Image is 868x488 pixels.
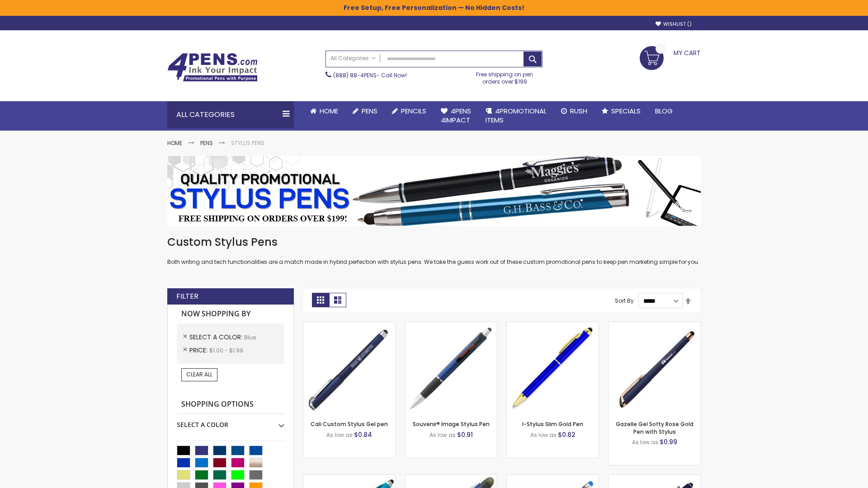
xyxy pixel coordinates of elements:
[312,293,329,307] strong: Grid
[189,346,209,355] span: Price
[530,431,557,439] span: As low as
[167,53,258,82] img: 4Pens Custom Pens and Promotional Products
[615,297,634,305] label: Sort By
[177,305,284,324] strong: Now Shopping by
[486,106,547,125] span: 4PROMOTIONAL ITEMS
[311,420,388,428] a: Cali Custom Stylus Gel pen
[558,430,576,439] span: $0.82
[326,51,380,66] a: All Categories
[611,106,641,116] span: Specials
[320,106,338,116] span: Home
[167,139,182,147] a: Home
[303,322,395,414] img: Cali Custom Stylus Gel pen-Blue
[434,101,478,131] a: 4Pens4impact
[570,106,587,116] span: Rush
[177,414,284,429] div: Select A Color
[632,438,658,446] span: As low as
[186,371,212,378] span: Clear All
[303,322,395,329] a: Cali Custom Stylus Gel pen-Blue
[405,322,497,329] a: Souvenir® Image Stylus Pen-Blue
[345,101,385,121] a: Pens
[200,139,213,147] a: Pens
[385,101,434,121] a: Pencils
[457,430,473,439] span: $0.91
[429,431,456,439] span: As low as
[401,106,426,116] span: Pencils
[413,420,490,428] a: Souvenir® Image Stylus Pen
[303,474,395,482] a: Neon Stylus Highlighter-Pen Combo-Blue
[362,106,377,116] span: Pens
[209,347,243,354] span: $1.00 - $1.99
[303,101,345,121] a: Home
[326,431,353,439] span: As low as
[478,101,554,131] a: 4PROMOTIONALITEMS
[507,322,599,414] img: I-Stylus Slim Gold-Blue
[189,333,244,342] span: Select A Color
[660,437,677,446] span: $0.99
[181,368,217,381] a: Clear All
[655,106,673,116] span: Blog
[467,67,543,85] div: Free shipping on pen orders over $199
[354,430,372,439] span: $0.84
[330,55,376,62] span: All Categories
[333,71,377,79] a: (888) 88-4PENS
[616,420,693,435] a: Gazelle Gel Softy Rose Gold Pen with Stylus
[231,139,264,147] strong: Stylus Pens
[405,322,497,414] img: Souvenir® Image Stylus Pen-Blue
[333,71,407,79] span: - Call Now!
[167,156,701,226] img: Stylus Pens
[554,101,594,121] a: Rush
[177,395,284,414] strong: Shopping Options
[441,106,471,125] span: 4Pens 4impact
[167,235,701,266] div: Both writing and tech functionalities are a match made in hybrid perfection with stylus pens. We ...
[507,322,599,329] a: I-Stylus Slim Gold-Blue
[594,101,648,121] a: Specials
[167,235,701,249] h1: Custom Stylus Pens
[244,333,256,341] span: Blue
[609,474,700,482] a: Custom Soft Touch® Metal Pens with Stylus-Blue
[405,474,497,482] a: Souvenir® Jalan Highlighter Stylus Pen Combo-Blue
[176,291,198,301] strong: Filter
[648,101,680,121] a: Blog
[522,420,583,428] a: I-Stylus Slim Gold Pen
[507,474,599,482] a: Islander Softy Gel with Stylus - ColorJet Imprint-Blue
[167,101,294,128] div: All Categories
[609,322,700,414] img: Gazelle Gel Softy Rose Gold Pen with Stylus-Blue
[656,21,692,28] a: Wishlist
[609,322,700,329] a: Gazelle Gel Softy Rose Gold Pen with Stylus-Blue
